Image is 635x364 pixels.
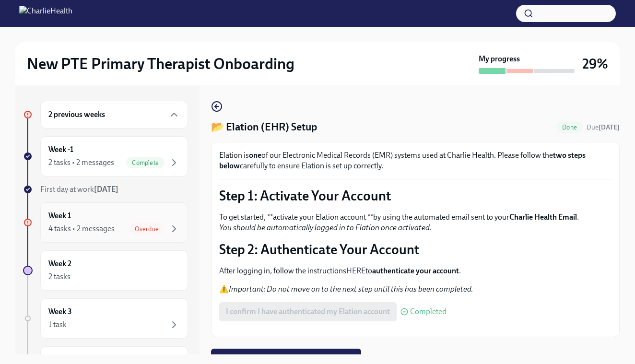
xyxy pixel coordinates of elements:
div: 2 tasks [48,271,71,282]
span: Overdue [129,225,165,233]
p: Step 1: Activate Your Account [219,187,611,204]
h4: 📂 Elation (EHR) Setup [211,120,317,134]
div: 1 task [48,319,67,330]
h6: Week -1 [48,144,73,155]
div: 2 previous weeks [40,101,188,129]
span: August 22nd, 2025 09:00 [587,123,620,132]
h6: Week 3 [48,306,72,317]
p: ⚠️ [219,284,611,294]
h6: Week 1 [48,211,71,221]
em: You should be automatically logged in to Elation once activated. [219,223,432,232]
span: Next task : Clinical Onboarding: Week One [218,353,354,363]
a: Week 31 task [23,298,188,339]
p: Elation is of our Electronic Medical Records (EMR) systems used at Charlie Health. Please follow ... [219,150,611,171]
span: Done [556,124,583,131]
strong: authenticate your account [372,266,459,275]
strong: [DATE] [599,123,620,131]
strong: one [249,151,261,160]
strong: Charlie Health Email [509,212,577,222]
a: HERE [346,266,365,275]
em: Important: Do not move on to the next step until this has been completed. [229,284,473,294]
img: CharlieHealth [19,6,72,21]
p: Step 2: Authenticate Your Account [219,241,611,258]
h3: 29% [582,55,608,72]
a: First day at work[DATE] [23,184,188,195]
p: To get started, **activate your Elation account **by using the automated email sent to your . [219,212,611,233]
span: Due [587,123,620,131]
strong: My progress [479,54,520,64]
div: 4 tasks • 2 messages [48,223,115,234]
p: After logging in, follow the instructions to . [219,266,611,276]
a: Week 22 tasks [23,250,188,291]
h6: Week 2 [48,258,71,269]
a: Week -12 tasks • 2 messagesComplete [23,136,188,176]
h6: 2 previous weeks [48,109,105,120]
a: Week 14 tasks • 2 messagesOverdue [23,202,188,243]
span: First day at work [40,185,118,194]
div: 2 tasks • 2 messages [48,157,114,168]
span: Completed [410,308,447,316]
span: Complete [126,159,165,166]
strong: [DATE] [94,185,118,194]
h2: New PTE Primary Therapist Onboarding [27,54,294,73]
